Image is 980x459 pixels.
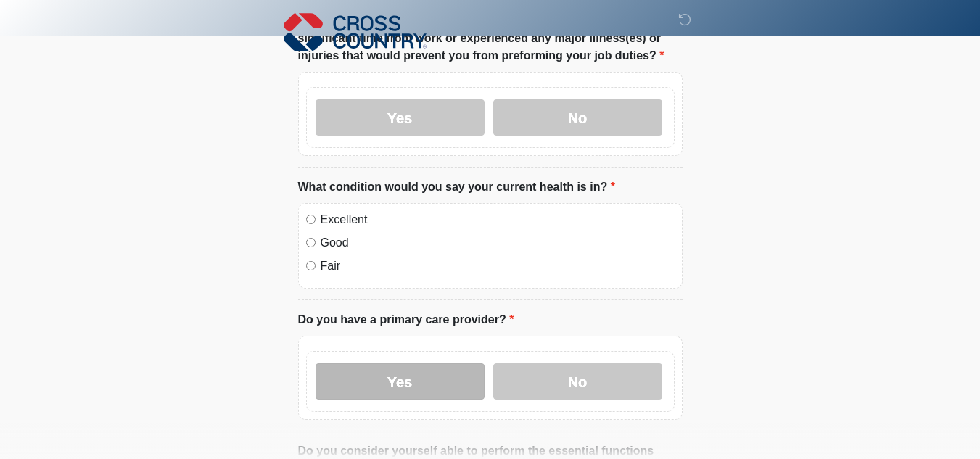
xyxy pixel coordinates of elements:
label: Yes [316,99,485,136]
input: Excellent [306,215,316,224]
input: Good [306,238,316,247]
label: Do you have a primary care provider? [298,311,514,328]
label: Excellent [321,211,675,228]
input: Fair [306,261,316,270]
img: Cross Country Logo [284,11,427,53]
label: What condition would you say your current health is in? [298,178,615,196]
label: Good [321,234,675,252]
label: No [493,99,662,136]
label: Yes [316,363,485,400]
label: No [493,363,662,400]
label: Fair [321,257,675,275]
